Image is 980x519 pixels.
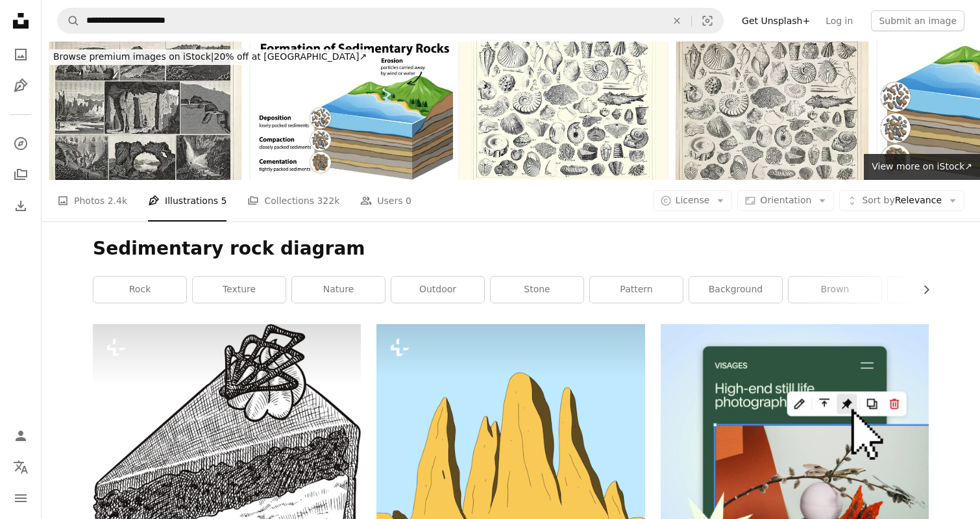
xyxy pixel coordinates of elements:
a: Get Unsplash+ [734,10,818,31]
a: outdoor [391,277,484,303]
button: License [653,190,733,211]
a: texture [193,277,286,303]
span: Relevance [862,194,942,207]
button: Language [8,454,34,480]
button: Visual search [692,8,723,33]
img: Fossils from Various Periods Engraving Antique Illustration, Published 1851 [459,42,667,180]
a: Download History [8,193,34,219]
button: Clear [663,8,691,33]
form: Find visuals sitewide [57,8,724,34]
span: License [676,195,710,205]
button: scroll list to the right [914,277,929,303]
img: Caves, Icebergs, Lava and Rock Formations Engraving Antique Illustration, Published 1851 [42,42,249,180]
a: Old style illustration of a cake [93,469,361,481]
a: A cartoon picture of a desert with rocks [376,452,644,464]
span: Orientation [760,195,811,205]
span: 20% off at [GEOGRAPHIC_DATA] ↗ [53,51,367,62]
a: rock [93,277,186,303]
a: Collections [8,162,34,188]
a: pattern [590,277,683,303]
a: Log in / Sign up [8,423,34,449]
span: View more on iStock ↗ [872,161,972,171]
a: nature [292,277,385,303]
img: Fossils from Various Periods Engraving Antique Illustration, Published 1851 [668,42,876,180]
a: Browse premium images on iStock|20% off at [GEOGRAPHIC_DATA]↗ [42,42,378,73]
button: Submit an image [871,10,964,31]
a: Illustrations [8,73,34,99]
a: brown [789,277,881,303]
span: 2.4k [108,194,127,208]
a: background [689,277,782,303]
button: Search Unsplash [58,8,80,33]
span: 322k [317,194,339,208]
button: Sort byRelevance [839,190,964,211]
a: Photos 2.4k [57,180,127,222]
a: stone [491,277,583,303]
span: Sort by [862,195,894,205]
img: Formation of sedimentary rocks [251,42,458,180]
span: Browse premium images on iStock | [53,51,214,62]
button: Menu [8,485,34,511]
a: Collections 322k [247,180,339,222]
h1: Sedimentary rock diagram [93,237,929,260]
a: Photos [8,42,34,68]
a: Users 0 [360,180,411,222]
span: 0 [406,194,411,208]
a: View more on iStock↗ [864,154,980,180]
a: Log in [818,10,861,31]
button: Orientation [737,190,834,211]
a: Explore [8,131,34,157]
